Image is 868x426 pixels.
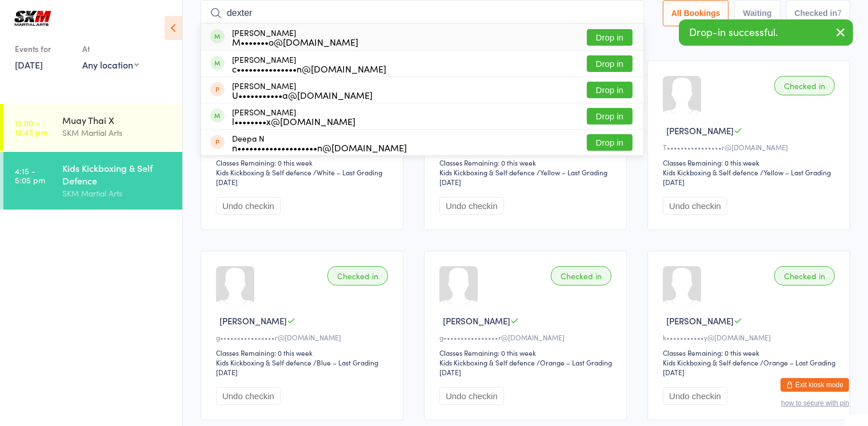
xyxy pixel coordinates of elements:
[232,81,373,99] div: [PERSON_NAME]
[774,266,835,286] div: Checked in
[774,76,835,95] div: Checked in
[439,197,504,215] button: Undo checkin
[443,315,510,327] span: [PERSON_NAME]
[216,332,391,342] div: g••••••••••••••••r@[DOMAIN_NAME]
[3,104,182,151] a: 12:00 -12:45 pmMuay Thai XSKM Martial Arts
[219,315,287,327] span: [PERSON_NAME]
[232,55,386,73] div: [PERSON_NAME]
[439,348,615,357] div: Classes Remaining: 0 this week
[663,332,838,342] div: k•••••••••••y@[DOMAIN_NAME]
[216,167,311,177] div: Kids Kickboxing & Self defence
[232,134,407,152] div: Deepa N
[837,9,842,18] div: 7
[62,114,173,126] div: Muay Thai X
[232,90,373,99] div: U•••••••••••a@[DOMAIN_NAME]
[62,187,173,200] div: SKM Martial Arts
[11,9,54,28] img: SKM Martial Arts
[62,162,173,187] div: Kids Kickboxing & Self Defence
[663,348,838,357] div: Classes Remaining: 0 this week
[663,142,838,152] div: T••••••••••••••••r@[DOMAIN_NAME]
[439,167,535,177] div: Kids Kickboxing & Self defence
[216,197,281,215] button: Undo checkin
[663,167,758,177] div: Kids Kickboxing & Self defence
[327,266,388,286] div: Checked in
[216,387,281,405] button: Undo checkin
[666,315,734,327] span: [PERSON_NAME]
[15,39,71,58] div: Events for
[15,118,47,136] time: 12:00 - 12:45 pm
[232,28,358,46] div: [PERSON_NAME]
[551,266,611,286] div: Checked in
[3,152,182,210] a: 4:15 -5:05 pmKids Kickboxing & Self DefenceSKM Martial Arts
[439,158,615,167] div: Classes Remaining: 0 this week
[216,348,391,357] div: Classes Remaining: 0 this week
[587,82,633,98] button: Drop in
[232,107,355,126] div: [PERSON_NAME]
[82,39,139,58] div: At
[232,116,355,126] div: l••••••••x@[DOMAIN_NAME]
[232,143,407,152] div: n••••••••••••••••••••n@[DOMAIN_NAME]
[232,37,358,46] div: M•••••••o@[DOMAIN_NAME]
[781,399,849,407] button: how to secure with pin
[216,158,391,167] div: Classes Remaining: 0 this week
[232,64,386,73] div: c•••••••••••••••n@[DOMAIN_NAME]
[587,55,633,72] button: Drop in
[15,166,45,184] time: 4:15 - 5:05 pm
[15,58,43,71] a: [DATE]
[663,387,727,405] button: Undo checkin
[216,357,311,367] div: Kids Kickboxing & Self defence
[439,387,504,405] button: Undo checkin
[663,357,758,367] div: Kids Kickboxing & Self defence
[587,29,633,46] button: Drop in
[587,108,633,124] button: Drop in
[663,197,727,215] button: Undo checkin
[82,58,139,71] div: Any location
[439,332,615,342] div: g••••••••••••••••r@[DOMAIN_NAME]
[587,134,633,151] button: Drop in
[439,357,535,367] div: Kids Kickboxing & Self defence
[666,124,734,136] span: [PERSON_NAME]
[663,158,838,167] div: Classes Remaining: 0 this week
[679,19,853,46] div: Drop-in successful.
[62,126,173,139] div: SKM Martial Arts
[781,378,849,392] button: Exit kiosk mode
